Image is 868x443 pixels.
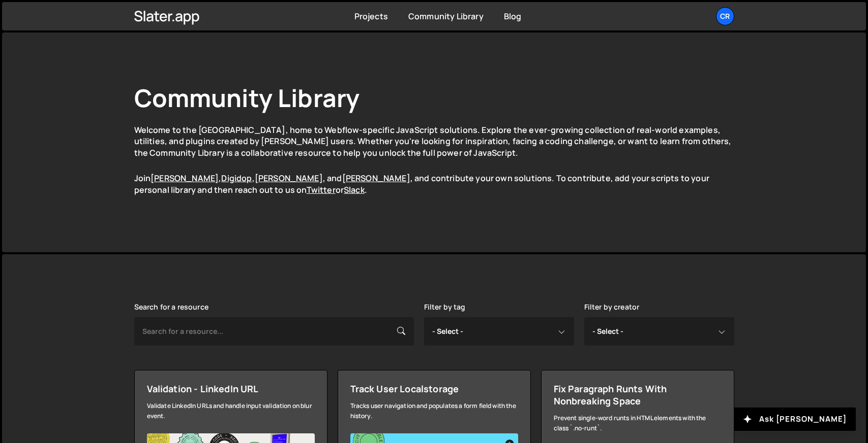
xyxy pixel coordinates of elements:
label: Filter by creator [584,303,640,311]
a: Twitter [307,184,336,195]
a: [PERSON_NAME] [151,173,219,184]
a: Blog [504,11,522,22]
a: Community Library [408,11,484,22]
button: Ask [PERSON_NAME] [734,407,856,431]
div: Fix Paragraph Runts With Nonbreaking Space [554,383,722,407]
div: Validate LinkedIn URLs and handle input validation on blur event. [147,401,315,421]
p: Join , , , and , and contribute your own solutions. To contribute, add your scripts to your perso... [134,173,734,195]
a: [PERSON_NAME] [342,173,410,184]
div: Validation - LinkedIn URL [147,383,315,395]
a: Projects [354,11,388,22]
label: Search for a resource [134,303,208,311]
a: [PERSON_NAME] [255,173,323,184]
div: Tracks user navigation and populates a form field with the history. [350,401,518,421]
a: Slack [344,184,365,195]
p: Welcome to the [GEOGRAPHIC_DATA], home to Webflow-specific JavaScript solutions. Explore the ever... [134,124,734,158]
div: Prevent single-word runts in HTML elements with the class `.no-runt`. [554,413,722,433]
h1: Community Library [134,81,734,114]
input: Search for a resource... [134,317,414,346]
div: Track User Localstorage [350,383,518,395]
a: Cr [716,7,734,25]
a: Digidop [221,173,252,184]
label: Filter by tag [424,303,466,311]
